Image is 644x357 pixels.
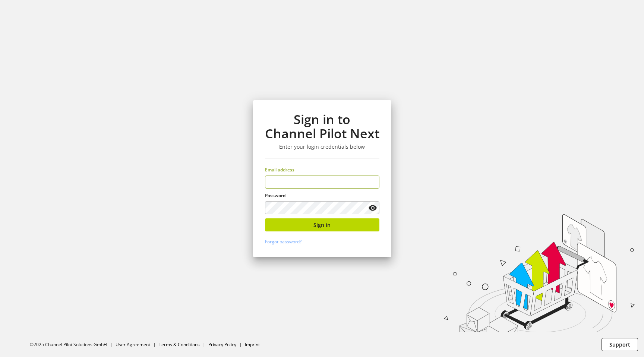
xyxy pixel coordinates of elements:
[116,341,150,348] a: User Agreement
[159,341,200,348] a: Terms & Conditions
[30,341,116,348] li: ©2025 Channel Pilot Solutions GmbH
[265,112,379,141] h1: Sign in to Channel Pilot Next
[265,238,302,245] a: Forgot password?
[265,167,294,173] span: Email address
[265,143,379,150] h3: Enter your login credentials below
[265,218,379,231] button: Sign in
[265,192,285,199] span: Password
[602,338,638,351] button: Support
[245,341,260,348] a: Imprint
[208,341,236,348] a: Privacy Policy
[609,341,630,348] span: Support
[313,221,331,229] span: Sign in
[366,177,375,186] keeper-lock: Open Keeper Popup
